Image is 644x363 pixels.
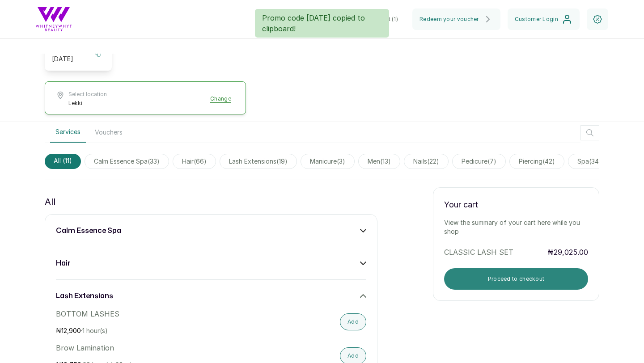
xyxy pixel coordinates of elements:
div: CODE: [52,45,91,63]
p: ₦ · [56,326,273,335]
p: Brow Lamination [56,342,273,353]
button: Proceed to checkout [444,268,588,290]
img: business logo [36,7,72,31]
button: Select locationLekkiChange [56,91,235,107]
button: Add [340,313,366,330]
span: nails(22) [404,154,449,169]
span: pedicure(7) [452,154,506,169]
h3: calm essence spa [56,225,121,236]
button: Vouchers [89,122,128,143]
span: piercing(42) [509,154,564,169]
span: Select location [68,91,107,98]
p: Promo code [DATE] copied to clipboard! [262,13,382,34]
p: BOTTOM LASHES [56,308,273,319]
p: All [45,194,55,209]
span: 1 hour(s) [82,327,108,334]
span: calm essence spa(33) [85,154,169,169]
h3: lash extensions [56,291,113,301]
span: All (11) [45,154,81,169]
span: Lekki [68,100,107,107]
span: men(13) [358,154,400,169]
span: lash extensions(19) [220,154,297,169]
h3: hair [56,258,71,269]
span: hair(66) [173,154,216,169]
button: Services [50,122,86,143]
p: Your cart [444,198,588,211]
p: View the summary of your cart here while you shop [444,218,588,236]
span: [DATE] [52,55,73,63]
span: 12,900 [61,327,81,334]
span: manicure(3) [301,154,355,169]
p: CLASSIC LASH SET [444,247,545,257]
p: ₦29,025.00 [547,247,588,257]
span: spa(34) [568,154,611,169]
